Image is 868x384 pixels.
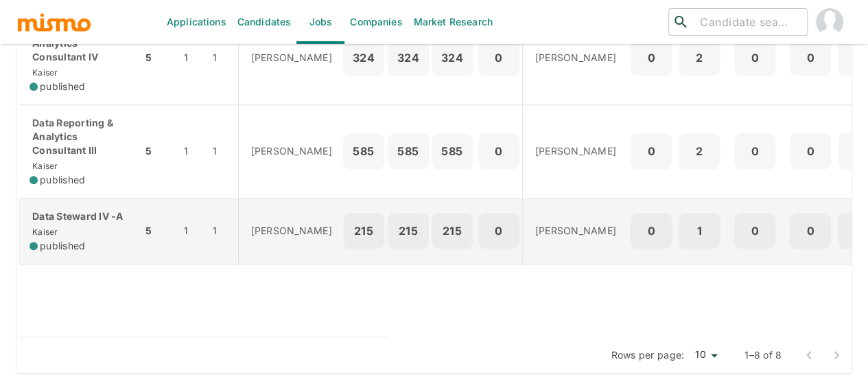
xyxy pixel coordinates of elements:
[393,48,423,67] p: 324
[740,142,770,161] p: 0
[173,104,209,198] td: 1
[636,142,666,161] p: 0
[611,348,685,362] p: Rows per page:
[684,142,714,161] p: 2
[173,198,209,264] td: 1
[16,12,92,32] img: logo
[209,11,238,104] td: 1
[142,198,173,264] td: 5
[349,221,379,240] p: 215
[393,142,423,161] p: 585
[795,48,825,67] p: 0
[535,144,616,158] p: [PERSON_NAME]
[535,224,616,238] p: [PERSON_NAME]
[142,104,173,198] td: 5
[349,142,379,161] p: 585
[437,221,467,240] p: 215
[251,51,332,65] p: [PERSON_NAME]
[484,48,514,67] p: 0
[209,104,238,198] td: 1
[795,142,825,161] p: 0
[251,144,332,158] p: [PERSON_NAME]
[535,51,616,65] p: [PERSON_NAME]
[636,48,666,67] p: 0
[437,142,467,161] p: 585
[816,8,843,36] img: Maia Reyes
[349,48,379,67] p: 324
[684,221,714,240] p: 1
[795,221,825,240] p: 0
[740,221,770,240] p: 0
[40,173,85,187] span: published
[209,198,238,264] td: 1
[30,227,58,237] span: Kaiser
[393,221,423,240] p: 215
[484,221,514,240] p: 0
[636,221,666,240] p: 0
[484,142,514,161] p: 0
[30,67,58,78] span: Kaiser
[251,224,332,238] p: [PERSON_NAME]
[40,239,85,253] span: published
[740,48,770,67] p: 0
[30,210,131,223] p: Data Steward IV -A
[30,161,58,171] span: Kaiser
[142,11,173,104] td: 5
[437,48,467,67] p: 324
[684,48,714,67] p: 2
[40,80,85,93] span: published
[744,348,782,362] p: 1–8 of 8
[30,116,131,157] p: Data Reporting & Analytics Consultant III
[690,345,723,365] div: 10
[694,12,801,32] input: Candidate search
[173,11,209,104] td: 1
